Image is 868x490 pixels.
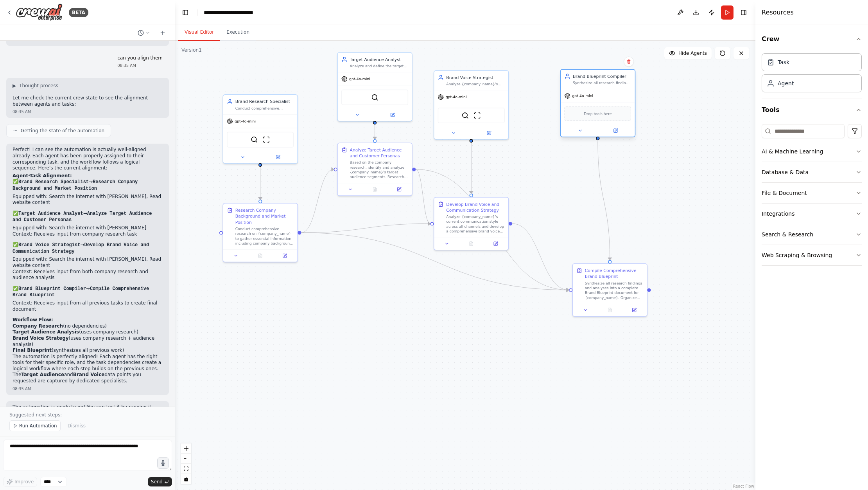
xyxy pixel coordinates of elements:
[350,63,409,68] div: Analyze and define the target audience for {company_name} by researching demographics, psychograp...
[416,166,430,227] g: Edge from 353af286-6f62-48c8-8ef8-7a2723916122 to 12878190-45ac-4626-939b-7b3efddf2ae4
[762,183,862,203] button: File & Document
[180,7,191,18] button: Hide left sidebar
[18,286,86,292] code: Brand Blueprint Compiler
[9,412,166,418] p: Suggested next steps:
[3,477,37,487] button: Improve
[762,50,862,99] div: Crew
[235,99,294,104] div: Brand Research Specialist
[64,420,90,431] button: Dismiss
[585,268,644,280] div: Compile Comprehensive Brand Blueprint
[13,147,163,171] p: Perfect! I can see the automation is actually well-aligned already. Each agent has been properly ...
[13,286,149,298] code: Compile Comprehensive Brand Blueprint
[762,162,862,182] button: Database & Data
[263,136,270,143] img: ScrapeWebsiteTool
[157,457,169,469] button: Click to speak your automation idea
[181,454,191,464] button: zoom out
[13,335,69,341] strong: Brand Voice Strategy
[624,306,644,313] button: Open in side panel
[301,166,334,236] g: Edge from 10914281-de6c-42d5-b369-e8ae268c529c to 353af286-6f62-48c8-8ef8-7a2723916122
[573,73,631,79] div: Brand Blueprint Compiler
[762,245,862,265] button: Web Scraping & Browsing
[235,106,294,110] div: Conduct comprehensive research on {company_name} to gather essential branding data including comp...
[13,348,163,354] li: (synthesizes all previous work)
[434,70,509,139] div: Brand Voice StrategistAnalyze {company_name}'s current communication style and develop recommenda...
[181,443,191,484] div: React Flow controls
[389,186,409,193] button: Open in side panel
[678,50,707,56] span: Hide Agents
[181,474,191,484] button: toggle interactivity
[597,306,622,313] button: No output available
[301,221,430,236] g: Edge from 10914281-de6c-42d5-b369-e8ae268c529c to 12878190-45ac-4626-939b-7b3efddf2ae4
[19,423,57,429] span: Run Automation
[235,119,256,124] span: gpt-4o-mini
[9,420,61,431] button: Run Automation
[462,112,469,119] img: SerperDevTool
[446,201,505,213] div: Develop Brand Voice and Communication Strategy
[573,81,631,85] div: Synthesize all research findings into a comprehensive Brand Blueprint document for {company_name}...
[762,121,862,272] div: Tools
[778,58,789,66] div: Task
[434,197,509,250] div: Develop Brand Voice and Communication StrategyAnalyze {company_name}'s current communication styl...
[664,47,712,59] button: Hide Agents
[13,335,163,348] li: (uses company research + audience analysis)
[584,111,612,117] span: Drop tools here
[337,52,412,121] div: Target Audience AnalystAnalyze and define the target audience for {company_name} by researching d...
[459,240,484,247] button: No output available
[738,7,749,18] button: Hide right sidebar
[13,211,163,223] p: ✅ →
[485,240,506,247] button: Open in side panel
[560,70,636,138] div: Brand Blueprint CompilerSynthesize all research findings into a comprehensive Brand Blueprint doc...
[13,256,163,268] li: Equipped with: Search the internet with [PERSON_NAME], Read website content
[148,477,172,486] button: Send
[247,252,273,259] button: No output available
[261,153,295,160] button: Open in side panel
[117,55,163,61] p: can you align them
[512,221,569,293] g: Edge from 12878190-45ac-4626-939b-7b3efddf2ae4 to a0832106-0fb0-44e0-b85d-f58872e27db1
[18,179,89,185] code: Brand Research Specialist
[572,94,593,98] span: gpt-4o-mini
[19,83,58,89] span: Thought process
[21,372,64,377] strong: Target Audience
[762,8,794,17] h4: Resources
[778,79,794,87] div: Agent
[13,242,163,255] p: ✅ →
[257,167,263,200] g: Edge from e56ff7f8-4a0b-4311-b795-c042ada9f9fc to 10914281-de6c-42d5-b369-e8ae268c529c
[220,24,256,41] button: Execution
[13,404,163,423] p: The automation is ready to go! You can test it by running it with any company name to generate a ...
[117,63,163,68] div: 08:35 AM
[13,386,163,392] div: 08:35 AM
[13,348,52,353] strong: Final Blueprint
[151,479,163,485] span: Send
[468,142,474,193] g: Edge from 03a8363d-f913-4e78-aa49-1e70c9459695 to 12878190-45ac-4626-939b-7b3efddf2ae4
[572,263,647,317] div: Compile Comprehensive Brand BlueprintSynthesize all research findings and analyses into a complet...
[585,281,644,300] div: Synthesize all research findings and analyses into a complete Brand Blueprint document for {compa...
[181,443,191,454] button: zoom in
[181,47,202,53] div: Version 1
[13,231,163,238] li: Context: Receives input from company research task
[13,194,163,206] li: Equipped with: Search the internet with [PERSON_NAME], Read website content
[446,95,467,99] span: gpt-4o-mini
[350,147,409,159] div: Analyze Target Audience and Customer Personas
[762,28,862,50] button: Crew
[73,372,105,377] strong: Brand Voice
[69,8,88,17] div: BETA
[762,204,862,224] button: Integrations
[222,203,298,263] div: Research Company Background and Market PositionConduct comprehensive research on {company_name} t...
[472,130,506,137] button: Open in side panel
[13,317,53,322] strong: Workflow Flow:
[446,214,505,234] div: Analyze {company_name}'s current communication style across all channels and develop a comprehens...
[18,242,80,248] code: Brand Voice Strategist
[13,323,63,329] strong: Company Research
[375,111,409,118] button: Open in side panel
[13,225,163,231] li: Equipped with: Search the internet with [PERSON_NAME]
[13,109,163,115] div: 08:35 AM
[337,142,412,196] div: Analyze Target Audience and Customer PersonasBased on the company research, identify and analyze ...
[156,28,169,38] button: Start a new chat
[13,179,163,192] p: ✅ →
[13,173,72,178] strong: Agent-Task Alignment:
[13,329,163,335] li: (uses company research)
[204,9,271,16] nav: breadcrumb
[13,354,163,384] p: The automation is perfectly aligned! Each agent has the right tools for their specific role, and ...
[13,300,163,312] li: Context: Receives input from all previous tasks to create final document
[473,112,481,119] img: ScrapeWebsiteTool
